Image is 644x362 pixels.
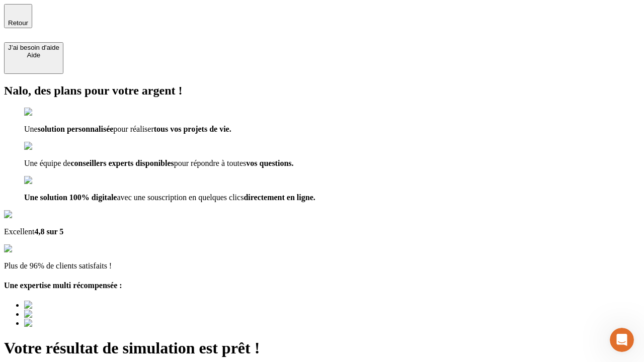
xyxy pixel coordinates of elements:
[117,193,244,202] span: avec une souscription en quelques clics
[8,19,28,27] span: Retour
[24,142,67,151] img: checkmark
[8,51,59,59] div: Aide
[24,193,117,202] span: Une solution 100% digitale
[4,4,32,28] button: Retour
[4,339,640,357] h1: Votre résultat de simulation est prêt !
[24,125,38,133] span: Une
[4,42,63,74] button: J’ai besoin d'aideAide
[244,193,315,202] span: directement en ligne.
[4,210,62,219] img: Google Review
[154,125,231,133] span: tous vos projets de vie.
[4,227,34,236] span: Excellent
[113,125,153,133] span: pour réaliser
[24,301,117,310] img: Best savings advice award
[24,310,117,319] img: Best savings advice award
[70,159,174,167] span: conseillers experts disponibles
[4,261,640,270] p: Plus de 96% de clients satisfaits !
[246,159,293,167] span: vos questions.
[4,244,54,253] img: reviews stars
[174,159,247,167] span: pour répondre à toutes
[38,125,114,133] span: solution personnalisée
[24,108,67,117] img: checkmark
[24,319,117,328] img: Best savings advice award
[8,44,59,51] div: J’ai besoin d'aide
[24,176,67,185] img: checkmark
[4,281,640,290] h4: Une expertise multi récompensée :
[24,159,70,167] span: Une équipe de
[4,84,640,98] h2: Nalo, des plans pour votre argent !
[610,328,634,352] iframe: Intercom live chat
[34,227,63,236] span: 4,8 sur 5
